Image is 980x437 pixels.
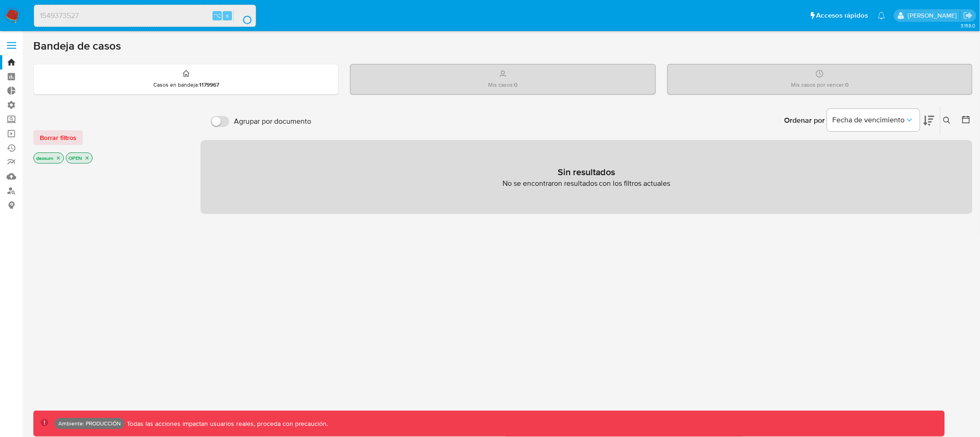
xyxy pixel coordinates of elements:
span: s [226,11,229,20]
span: Accesos rápidos [817,11,868,20]
input: Buscar usuario o caso... [34,10,256,22]
button: search-icon [233,9,252,22]
p: diego.assum@mercadolibre.com [908,11,960,20]
p: Ambiente: PRODUCCIÓN [58,422,121,425]
span: ⌥ [214,11,221,20]
p: Todas las acciones impactan usuarios reales, proceda con precaución. [125,419,328,428]
a: Notificaciones [878,12,886,19]
a: Salir [963,11,973,20]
